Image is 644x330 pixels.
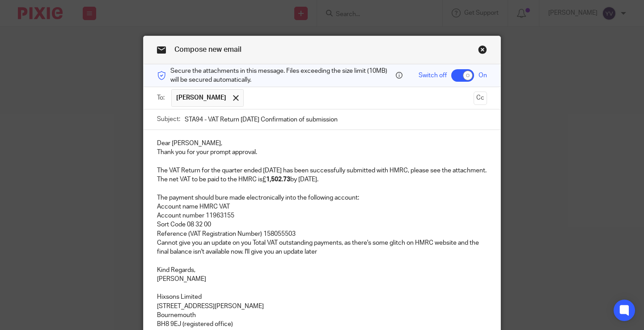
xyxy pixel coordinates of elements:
[157,211,487,220] p: Account number 11963155
[478,45,487,57] a: Close this dialog window
[157,148,487,157] p: Thank you for your prompt approval.
[157,266,487,275] p: Kind Regards,
[157,115,180,124] label: Subject:
[474,92,487,105] button: Cc
[157,311,487,320] p: Bournemouth​
[176,93,226,102] span: [PERSON_NAME]
[263,176,266,183] u: £
[157,220,487,229] p: Sort Code 08 32 00
[170,67,394,85] span: Secure the attachments in this message. Files exceeding the size limit (10MB) will be secured aut...
[157,93,167,102] label: To:
[157,275,487,284] p: [PERSON_NAME]
[157,175,487,184] p: The net VAT to be paid to the HMRC is by [DATE].
[157,320,487,329] p: BH8 9EJ (registered office)
[157,202,487,211] p: Account name HMRC VAT
[157,292,487,301] p: Hixsons Limited
[157,166,487,175] p: The VAT Return for the quarter ended [DATE] has been successfully submitted with HMRC, please see...
[479,71,487,80] span: On
[266,176,290,183] strong: 1,502.73
[157,193,487,202] p: The payment should bure made electronically into the following account:
[174,46,241,53] span: Compose new email
[419,71,447,80] span: Switch off
[157,139,487,148] p: Dear [PERSON_NAME],
[157,230,487,257] p: Reference (VAT Registration Number) 158055503 Cannot give you an update on you Total VAT outstand...
[157,302,487,311] p: [STREET_ADDRESS][PERSON_NAME]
